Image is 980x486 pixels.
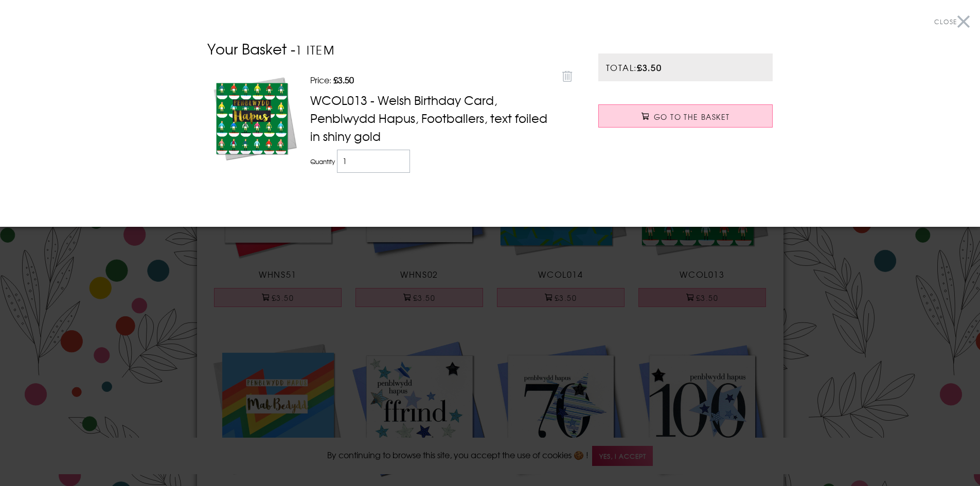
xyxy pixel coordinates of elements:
strong: £3.50 [331,74,354,86]
span: Close [934,17,957,26]
button: Close menu [934,10,970,33]
small: 1 item [295,41,335,58]
h2: Your Basket - [207,38,578,59]
a: Go to the Basket [598,104,773,128]
p: Total: [598,53,773,81]
p: Price: [310,74,555,86]
input: Item quantity [337,150,411,173]
span: Go to the Basket [654,112,729,122]
a: WCOL013 - Welsh Birthday Card, Penblwydd Hapus, Footballers, text foiled in shiny gold [310,91,547,144]
strong: £3.50 [637,61,662,74]
a: Remove [560,66,575,84]
img: B084PPG1W5.MAIN.jpg [210,74,300,164]
label: Quantity [310,157,335,166]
